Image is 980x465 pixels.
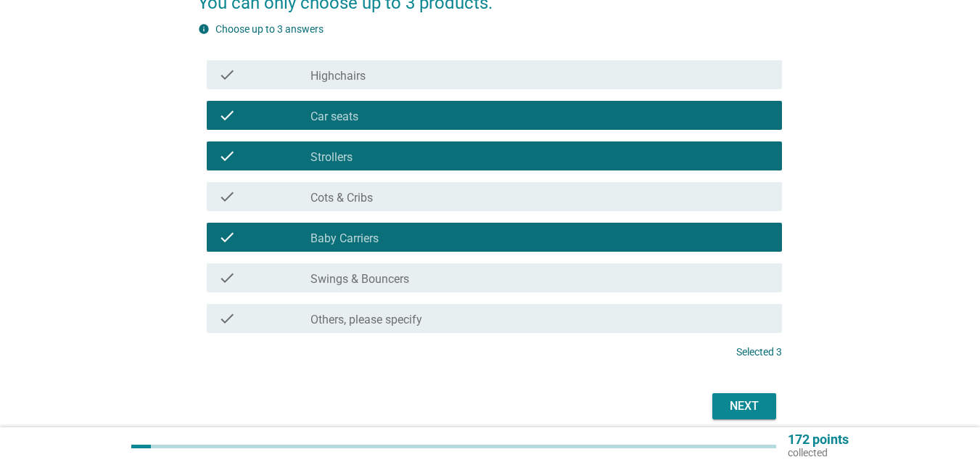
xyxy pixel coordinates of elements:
label: Cots & Cribs [310,191,373,205]
p: collected [788,446,849,459]
i: check [218,188,236,205]
label: Car seats [310,110,358,124]
label: Others, please specify [310,313,422,327]
label: Baby Carriers [310,231,379,246]
i: check [218,229,236,246]
i: check [218,310,236,327]
button: Next [712,393,776,419]
label: Choose up to 3 answers [215,23,324,35]
p: 172 points [788,433,849,446]
i: check [218,66,236,83]
i: check [218,107,236,124]
i: info [198,23,210,35]
p: Selected 3 [736,345,782,360]
label: Strollers [310,150,353,165]
i: check [218,147,236,165]
label: Swings & Bouncers [310,272,409,287]
i: check [218,269,236,287]
div: Next [724,398,765,415]
label: Highchairs [310,69,366,83]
